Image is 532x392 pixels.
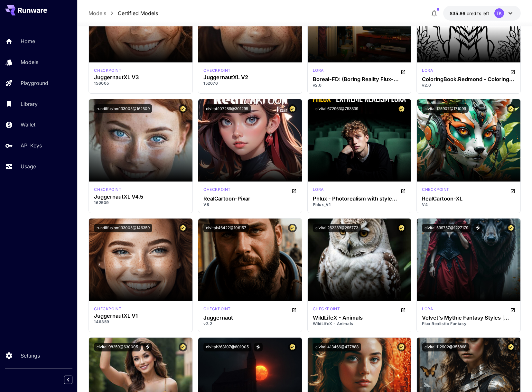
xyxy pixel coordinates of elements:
div: SDXL 1.0 [203,68,231,73]
h3: Boreal-FD: (Boring Reality Flux-[PERSON_NAME]) [313,76,406,82]
div: ColoringBook.Redmond - Coloring Book Lora for SD XL [422,76,515,82]
span: $35.86 [450,11,467,16]
p: checkpoint [94,306,121,312]
p: checkpoint [203,187,231,192]
div: SD 1.5 [313,306,340,314]
div: SDXL 1.0 [94,68,121,73]
button: civitai:672963@753339 [313,104,361,113]
button: civitai:46422@106157 [203,224,249,232]
button: Certified Model – Vetted for best performance and includes a commercial license. [397,104,406,113]
h3: RealCartoon-XL [422,196,515,202]
p: Playground [21,79,48,87]
p: V8 [203,202,297,208]
div: SDXL 1.0 [94,187,121,192]
button: Certified Model – Vetted for best performance and includes a commercial license. [397,224,406,232]
h3: RealCartoon-Pixar [203,196,297,202]
p: WildLifeX - Animals [313,321,406,327]
button: rundiffusion:133005@162509 [94,104,152,113]
p: Library [21,100,38,108]
h3: WildLifeX - Animals [313,315,406,321]
p: lora [313,187,324,192]
button: $35.86426TK [443,6,521,21]
a: Certified Models [118,9,158,17]
button: View trigger words [473,224,482,232]
p: 146359 [94,319,187,325]
div: SD 1.5 [203,187,231,194]
p: checkpoint [313,306,340,312]
button: civitai:262239@295773 [313,224,361,232]
button: Certified Model – Vetted for best performance and includes a commercial license. [179,224,187,232]
button: Open in CivitAI [510,187,515,194]
p: v2.2 [203,321,297,327]
button: Certified Model – Vetted for best performance and includes a commercial license. [397,343,406,351]
button: Open in CivitAI [510,306,515,314]
button: civitai:107289@301295 [203,104,251,113]
p: checkpoint [203,306,231,312]
p: lora [422,306,433,312]
p: Phlux_V1 [313,202,406,208]
button: Certified Model – Vetted for best performance and includes a commercial license. [507,224,515,232]
p: v2.0 [313,82,406,88]
p: checkpoint [94,68,121,73]
h3: Phlux - Photorealism with style (incredible texture and lighting) [313,196,406,202]
p: 152076 [203,80,297,86]
div: SDXL 1.0 [422,68,433,75]
button: Open in CivitAI [292,187,297,194]
p: 162509 [94,200,187,206]
button: Open in CivitAI [292,306,297,314]
span: credits left [467,11,489,16]
div: FLUX.1 D [313,187,324,194]
p: Settings [21,352,40,359]
button: civitai:112902@355868 [422,343,469,351]
p: Flux Realistic Fantasy [422,321,515,327]
div: Boreal-FD: (Boring Reality Flux-Dev LoRA) [313,76,406,82]
button: Certified Model – Vetted for best performance and includes a commercial license. [507,343,515,351]
p: checkpoint [94,187,121,192]
div: SDXL 1.0 [422,187,449,194]
h3: JuggernautXL V4.5 [94,194,187,200]
button: civitai:413466@477888 [313,343,361,351]
p: lora [313,68,324,73]
p: checkpoint [203,68,231,73]
h3: JuggernautXL V2 [203,74,297,80]
button: Certified Model – Vetted for best performance and includes a commercial license. [179,343,187,351]
div: SD 1.5 [203,306,231,314]
button: Open in CivitAI [510,68,515,75]
button: Certified Model – Vetted for best performance and includes a commercial license. [288,343,297,351]
p: Home [21,37,35,45]
p: Models [21,58,38,66]
button: View trigger words [254,343,263,351]
div: FLUX.1 D [313,68,324,75]
div: SDXL 1.0 [94,306,121,312]
div: $35.86426 [450,10,489,17]
p: V4 [422,202,515,208]
p: Wallet [21,121,35,128]
a: Models [89,9,106,17]
button: civitai:98259@630005 [94,343,141,351]
button: View trigger words [143,343,152,351]
button: Collapse sidebar [64,376,72,384]
div: JuggernautXL V3 [94,74,187,80]
div: FLUX.1 D [422,306,433,314]
button: Certified Model – Vetted for best performance and includes a commercial license. [288,224,297,232]
button: Certified Model – Vetted for best performance and includes a commercial license. [288,104,297,113]
button: rundiffusion:133005@146359 [94,224,152,232]
h3: Velvet's Mythic Fantasy Styles | Flux + Pony + illustrious [422,315,515,321]
div: TK [494,8,504,18]
nav: breadcrumb [89,9,158,17]
button: civitai:125907@171099 [422,104,469,113]
button: civitai:263107@801005 [203,343,251,351]
p: Usage [21,163,36,170]
div: Collapse sidebar [69,374,77,386]
h3: JuggernautXL V1 [94,313,187,319]
h3: Juggernaut [203,315,297,321]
